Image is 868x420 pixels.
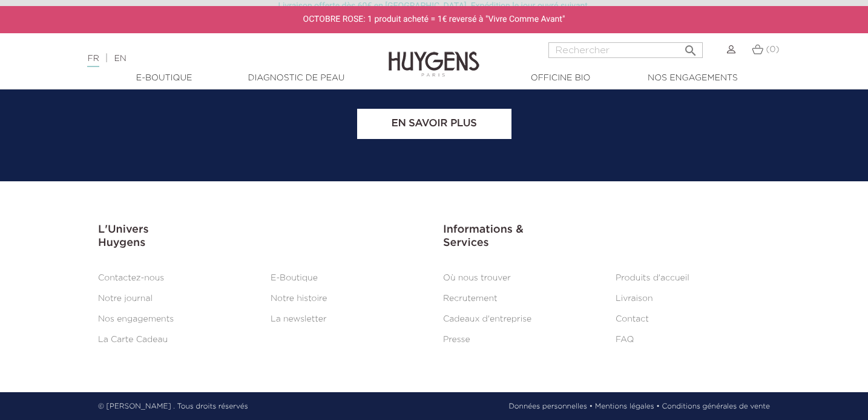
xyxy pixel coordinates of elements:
[508,401,593,412] a: Données personnelles •
[443,294,498,303] a: Recrutement
[87,54,99,67] a: FR
[632,72,753,85] a: Nos engagements
[114,54,126,63] a: EN
[766,45,779,54] span: (0)
[616,274,689,282] a: Produits d'accueil
[98,224,425,250] h3: L'Univers Huygens
[595,401,660,412] a: Mentions légales •
[271,274,318,282] a: E-Boutique
[271,315,327,323] a: La newsletter
[500,72,621,85] a: Officine Bio
[443,224,770,250] h3: Informations & Services
[443,315,531,323] a: Cadeaux d'entreprise
[271,294,327,303] a: Notre histoire
[548,42,703,58] input: Rechercher
[662,401,770,412] a: Conditions générales de vente
[98,335,168,344] a: La Carte Cadeau
[616,315,649,323] a: Contact
[616,335,634,344] a: FAQ
[104,72,225,85] a: E-Boutique
[443,274,511,282] a: Où nous trouver
[81,51,352,66] div: |
[680,39,702,55] button: 
[98,294,153,303] a: Notre journal
[389,32,479,79] img: Huygens
[98,401,248,412] p: © [PERSON_NAME] . Tous droits réservés
[357,109,511,139] a: En savoir plus
[683,40,698,54] i: 
[98,315,174,323] a: Nos engagements
[443,335,470,344] a: Presse
[616,294,653,303] a: Livraison
[235,72,357,85] a: Diagnostic de peau
[98,274,164,282] a: Contactez-nous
